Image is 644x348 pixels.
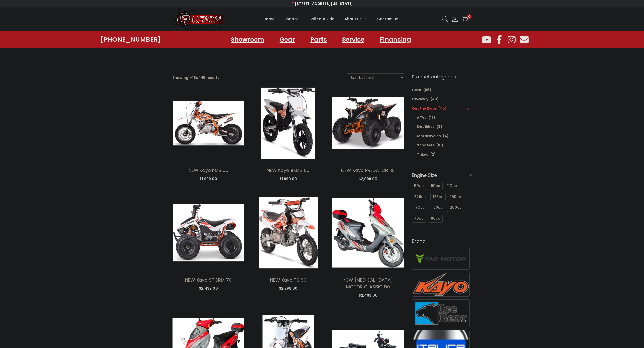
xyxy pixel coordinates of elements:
a: Service [337,34,370,45]
nav: Primary navigation [223,7,438,30]
img: Kayo [412,273,469,296]
span: 70cc [414,216,424,221]
span: $ [199,286,201,291]
span: $ [199,176,202,181]
span: 110cc [447,183,457,189]
span: 1,999.00 [279,176,297,181]
span: (16) [436,143,443,148]
span: $ [279,176,282,181]
span: Sell Your Ride [309,13,334,25]
span: $ [359,176,361,181]
a: Layaway [412,97,428,102]
span: 60cc [431,216,440,221]
span: 125cc [433,194,443,200]
span: 2,999.00 [359,176,377,181]
span: 1 [188,75,190,80]
span: (40) [431,97,439,102]
h6: Engine Size [412,169,472,181]
a: Motorcycles [417,133,441,138]
span: 2,499.00 [199,286,218,291]
a: NEW [MEDICAL_DATA] MOTOR CLASSIC 50 [343,277,393,290]
p: Showing – of 45 results [172,74,219,81]
span: Contact Us [377,13,398,25]
a: Trikes [417,152,428,157]
a: NEW Kayo PREDATOR 110 [341,167,395,173]
span: (8) [437,124,442,129]
span: About Us [345,13,362,25]
span: 1,999.00 [199,176,217,181]
a: NEW Kayo eKMB 60 [267,167,309,173]
span: 18 [192,75,196,80]
span: (4) [443,133,449,138]
span: 2,499.00 [359,293,378,298]
a: [STREET_ADDRESS][US_STATE] [291,1,353,6]
h6: Product categories [412,73,472,80]
a: Gear [274,34,300,45]
span: $ [279,286,281,291]
img: Tao Motor [412,248,469,269]
a: Financing [375,34,416,45]
span: 170cc [414,205,425,210]
a: [PHONE_NUMBER] [101,36,161,43]
span: 50cc [414,183,424,189]
a: ATVs [417,115,426,120]
span: (86) [423,87,431,92]
a: Contact Us [377,7,398,30]
a: Scooters [417,143,434,148]
a: NEW Kayo STORM 70 [185,277,232,283]
nav: Menu [226,34,416,45]
img: 📍 [291,2,295,5]
span: (15) [428,115,435,120]
a: Showroom [226,34,269,45]
span: $ [359,293,361,298]
span: (45) [438,106,447,111]
span: Shop [285,13,294,25]
a: Home [263,7,274,30]
span: 2,299.00 [279,286,297,291]
a: Gear [412,87,421,92]
img: Ice Bear [412,300,469,327]
a: Shop [285,7,299,30]
a: About Us [345,7,367,30]
span: 90cc [431,183,440,189]
a: NEW Kayo TS 90 [270,277,306,283]
a: NEW Kayo KMB 60 [188,167,228,173]
a: Parts [305,34,332,45]
a: Sell Your Ride [309,7,334,30]
a: Out the Door [412,106,436,111]
span: 150cc [450,194,461,200]
img: Woostify retina logo [172,7,223,31]
a: Dirt Bikes [417,124,435,129]
select: Shop order [347,74,404,82]
span: 180cc [432,205,443,210]
h6: Brand [412,235,472,247]
span: (2) [430,152,436,157]
a: 0 [462,16,468,22]
span: Home [263,13,274,25]
span: 200cc [450,205,462,210]
span: 225cc [414,194,426,200]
